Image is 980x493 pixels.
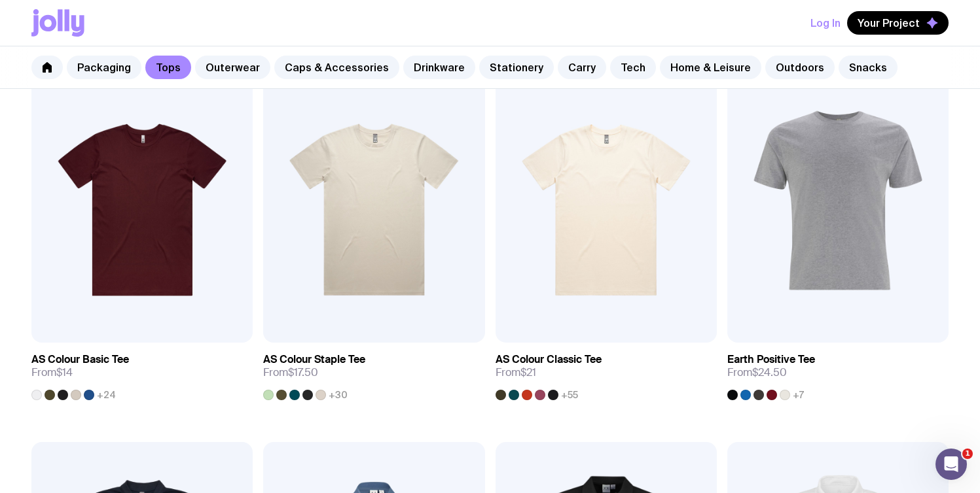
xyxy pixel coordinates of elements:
a: AS Colour Staple TeeFrom$17.50+30 [263,343,484,400]
h3: AS Colour Classic Tee [496,353,602,366]
h3: Earth Positive Tee [727,353,815,366]
button: Your Project [847,11,949,35]
span: $24.50 [752,365,787,379]
a: Tops [145,56,191,79]
a: Outerwear [195,56,270,79]
span: From [31,366,73,379]
button: Log In [810,11,841,35]
a: Outdoors [765,56,835,79]
span: +24 [97,390,116,400]
a: Snacks [839,56,898,79]
a: Carry [558,56,606,79]
span: $14 [56,365,73,379]
span: $21 [520,365,536,379]
a: Caps & Accessories [274,56,399,79]
a: Stationery [479,56,554,79]
iframe: Intercom live chat [935,449,967,480]
span: 1 [962,449,973,459]
a: Tech [610,56,656,79]
span: From [727,366,787,379]
a: Earth Positive TeeFrom$24.50+7 [727,343,949,400]
a: AS Colour Basic TeeFrom$14+24 [31,343,253,400]
a: Drinkware [403,56,475,79]
span: +7 [793,390,804,400]
a: AS Colour Classic TeeFrom$21+55 [496,343,717,400]
span: $17.50 [288,365,318,379]
span: From [263,366,318,379]
a: Packaging [67,56,141,79]
span: +55 [561,390,578,400]
a: Home & Leisure [660,56,761,79]
h3: AS Colour Basic Tee [31,353,129,366]
span: From [496,366,536,379]
span: +30 [329,390,348,400]
h3: AS Colour Staple Tee [263,353,365,366]
span: Your Project [858,16,920,29]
